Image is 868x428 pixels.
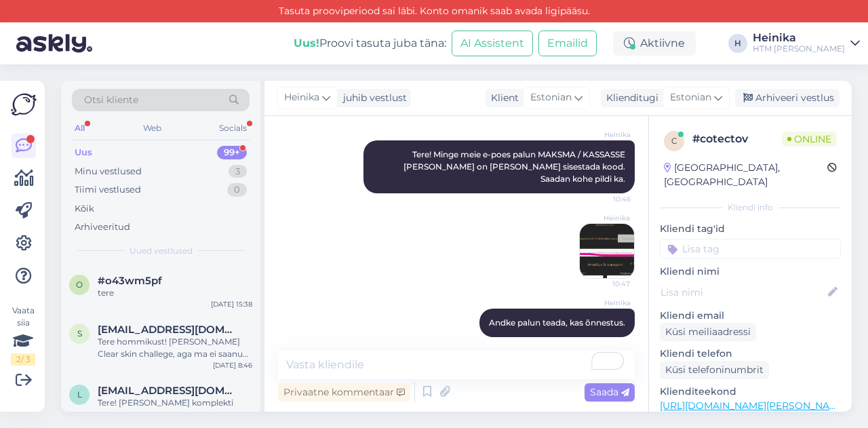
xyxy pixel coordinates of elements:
span: Heinika [284,90,319,105]
span: c [671,136,677,146]
div: 3 [229,165,247,178]
div: juhib vestlust [338,91,407,105]
p: Kliendi email [660,309,841,323]
span: sirje.puusepp2@mail.ee [98,324,239,336]
div: Tere! [PERSON_NAME] komplekti kätte, aga minuni pole jõudnud veel tänane video, mis pidi tulema ü... [98,397,252,421]
input: Lisa tag [660,239,841,259]
p: Kliendi tag'id [660,222,841,236]
div: 2 / 3 [11,353,35,366]
span: Andke palun teada, kas õnnestus. [489,317,625,328]
input: Lisa nimi [660,285,825,300]
b: Uus! [294,37,319,50]
div: Tere hommikust! [PERSON_NAME] Clear skin challege, aga ma ei saanud eile videot meilile! [98,336,252,360]
p: Kliendi telefon [660,347,841,361]
span: Online [782,132,837,147]
div: H [728,34,747,53]
div: Heinika [753,33,845,43]
div: Vaata siia [11,305,35,366]
span: Estonian [530,90,572,105]
span: Tere! Minge meie e-poes palun MAKSMA / KASSASSE [PERSON_NAME] on [PERSON_NAME] sisestada kood. Sa... [403,149,627,184]
span: 10:47 [580,338,631,348]
div: Proovi tasuta juba täna: [294,35,446,52]
div: tere [98,287,252,299]
span: ly.kotkas@gmail.com [98,385,239,397]
div: Uus [75,146,92,159]
div: All [72,119,87,137]
div: [DATE] 15:38 [211,299,252,309]
button: AI Assistent [452,31,533,56]
textarea: To enrich screen reader interactions, please activate Accessibility in Grammarly extension settings [278,351,635,379]
div: Socials [216,119,250,137]
span: 10:47 [579,279,630,289]
p: Kliendi nimi [660,265,841,279]
div: Minu vestlused [75,165,142,178]
div: Klienditugi [601,91,658,105]
div: [GEOGRAPHIC_DATA], [GEOGRAPHIC_DATA] [664,161,827,189]
p: Klienditeekond [660,385,841,399]
div: 99+ [217,146,247,159]
button: Emailid [538,31,597,56]
span: 10:46 [580,194,631,204]
a: HeinikaHTM [PERSON_NAME] [753,33,860,54]
span: Otsi kliente [84,93,138,107]
div: Küsi telefoninumbrit [660,361,769,379]
span: s [77,328,82,338]
div: Privaatne kommentaar [278,383,410,402]
span: Uued vestlused [130,245,193,257]
div: Arhiveeri vestlus [735,89,840,107]
span: Heinika [580,298,631,308]
div: Tiimi vestlused [75,183,141,197]
div: Kliendi info [660,201,841,214]
span: Saada [590,386,629,398]
div: # cotectov [692,131,782,147]
span: Estonian [670,90,711,105]
span: o [76,279,83,290]
span: l [77,389,82,400]
a: [URL][DOMAIN_NAME][PERSON_NAME] [660,400,847,412]
div: Küsi meiliaadressi [660,323,756,341]
div: Arhiveeritud [75,220,130,234]
div: 0 [227,183,247,197]
div: HTM [PERSON_NAME] [753,43,845,54]
div: Aktiivne [613,31,696,56]
div: Kõik [75,202,94,216]
img: Askly Logo [11,92,37,117]
span: #o43wm5pf [98,275,162,287]
div: [DATE] 8:46 [213,360,252,370]
span: Heinika [579,213,630,223]
span: Heinika [580,130,631,140]
div: Klient [486,91,519,105]
div: Web [140,119,164,137]
img: Attachment [580,224,634,278]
